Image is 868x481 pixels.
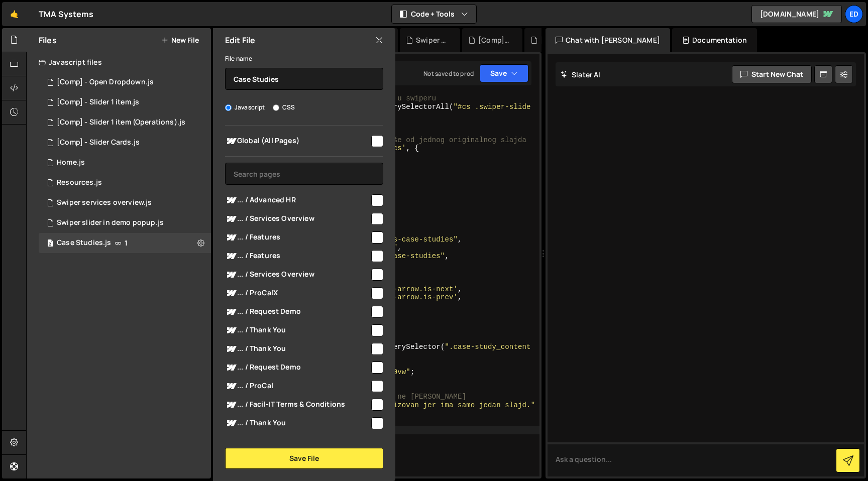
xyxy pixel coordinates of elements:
[392,5,476,23] button: Code + Tools
[39,112,211,133] div: 15745/41948.js
[161,36,199,44] button: New File
[57,98,139,107] div: [Comp] - Slider 1 item.js
[47,240,53,248] span: 2
[561,70,601,79] h2: Slater AI
[125,239,128,247] span: 1
[478,35,510,45] div: [Comp] - Open Dropdown.js
[225,104,232,111] input: Javascript
[57,158,85,167] div: Home.js
[845,5,863,23] a: Ed
[39,72,211,92] div: 15745/41947.js
[57,198,152,207] div: Swiper services overview.js
[225,102,265,112] label: Javascript
[225,35,255,46] h2: Edit File
[732,65,812,83] button: Start new chat
[225,324,370,336] span: ... / Thank You
[225,306,370,318] span: ... / Request Demo
[39,35,57,46] h2: Files
[39,233,211,253] div: 15745/46796.js
[540,35,573,45] div: [Comp] - Slider 1 item.js
[225,54,252,64] label: File name
[39,173,211,193] div: 15745/44306.js
[225,269,370,281] span: ... / Services Overview
[546,28,670,52] div: Chat with [PERSON_NAME]
[225,343,370,355] span: ... / Thank You
[273,104,279,111] input: CSS
[57,238,111,248] div: Case Studies.js
[225,135,370,147] span: Global (All Pages)
[39,133,211,153] div: 15745/42002.js
[225,213,370,225] span: ... / Services Overview
[751,5,842,23] a: [DOMAIN_NAME]
[225,163,383,185] input: Search pages
[225,231,370,244] span: ... / Features
[57,178,102,187] div: Resources.js
[225,68,383,90] input: Name
[39,8,93,20] div: TMA Systems
[416,35,448,45] div: Swiper slider in demo popup.js
[225,250,370,262] span: ... / Features
[57,218,164,227] div: Swiper slider in demo popup.js
[39,92,211,112] div: 15745/41885.js
[273,102,295,112] label: CSS
[672,28,757,52] div: Documentation
[57,138,140,147] div: [Comp] - Slider Cards.js
[225,287,370,299] span: ... / ProCalX
[225,194,370,206] span: ... / Advanced HR
[39,193,211,213] div: 15745/44803.js
[27,52,211,72] div: Javascript files
[225,417,370,429] span: ... / Thank You
[225,362,370,374] span: ... / Request Demo
[39,213,211,233] div: 15745/43499.js
[57,118,185,127] div: [Comp] - Slider 1 item (Operations).js
[423,69,474,78] div: Not saved to prod
[480,64,528,82] button: Save
[39,153,211,173] div: 15745/41882.js
[225,380,370,392] span: ... / ProCal
[225,399,370,411] span: ... / Facil-IT Terms & Conditions
[57,78,154,87] div: [Comp] - Open Dropdown.js
[2,2,27,26] a: 🤙
[225,448,383,469] button: Save File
